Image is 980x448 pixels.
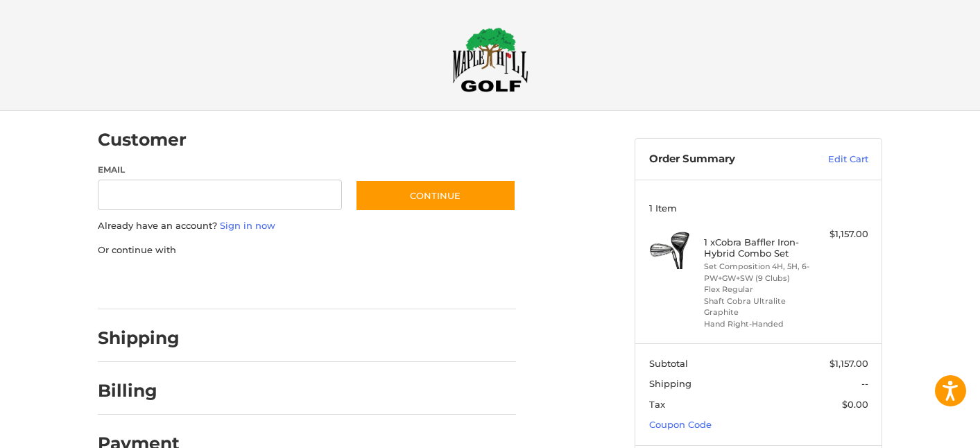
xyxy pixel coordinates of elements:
span: -- [861,378,868,389]
h2: Shipping [98,327,180,349]
a: Coupon Code [649,419,712,430]
iframe: PayPal-paypal [94,270,198,295]
iframe: PayPal-venmo [329,270,433,295]
a: Edit Cart [798,153,868,166]
iframe: PayPal-paylater [211,270,315,295]
li: Set Composition 4H, 5H, 6-PW+GW+SW (9 Clubs) [704,261,810,284]
p: Already have an account? [98,219,516,233]
span: $1,157.00 [829,358,868,369]
h2: Customer [98,129,187,150]
h4: 1 x Cobra Baffler Iron-Hybrid Combo Set [704,236,810,259]
span: Tax [649,399,665,410]
h3: Order Summary [649,153,798,166]
img: Maple Hill Golf [452,27,528,92]
span: Shipping [649,378,691,389]
h2: Billing [98,380,179,402]
li: Hand Right-Handed [704,318,810,330]
li: Shaft Cobra Ultralite Graphite [704,295,810,318]
li: Flex Regular [704,284,810,295]
span: $0.00 [842,399,868,410]
button: Continue [355,180,516,212]
a: Sign in now [220,220,275,231]
div: $1,157.00 [814,227,868,241]
span: Subtotal [649,358,688,369]
h3: 1 Item [649,203,868,214]
label: Email [98,164,342,176]
p: Or continue with [98,243,516,257]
